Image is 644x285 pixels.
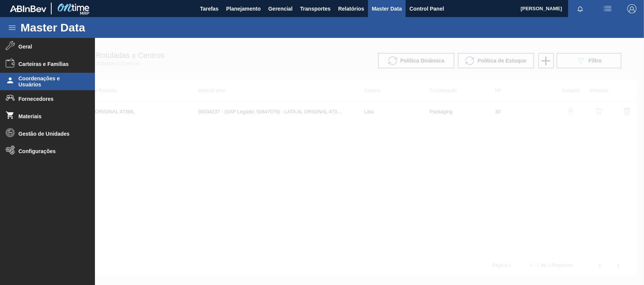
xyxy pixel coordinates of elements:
[226,4,260,13] span: Planejamento
[338,4,364,13] span: Relatórios
[568,3,592,14] button: Notificações
[21,23,155,32] h1: Master Data
[19,131,81,137] span: Gestão de Unidades
[268,4,292,13] span: Gerencial
[19,148,81,154] span: Configurações
[10,5,46,12] img: TNhmsLtSVTkK8tSr43FrP2fwEKptu5GPRR3wAAAABJRU5ErkJggg==
[372,4,402,13] span: Master Data
[200,4,219,13] span: Tarefas
[603,4,612,13] img: userActions
[19,96,81,102] span: Fornecedores
[19,61,81,67] span: Carteiras e Famílias
[409,4,444,13] span: Control Panel
[19,113,81,119] span: Materiais
[19,44,81,50] span: Geral
[19,75,81,88] span: Coordenações e Usuários
[627,4,636,13] img: Logout
[300,4,330,13] span: Transportes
